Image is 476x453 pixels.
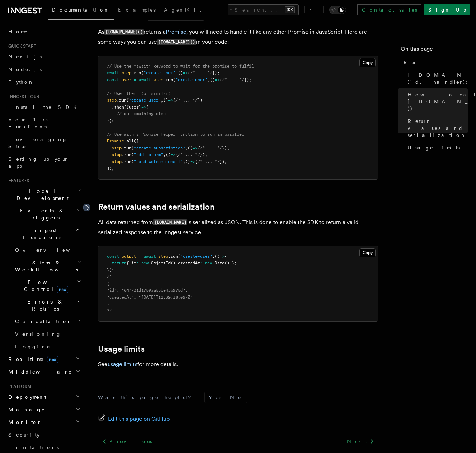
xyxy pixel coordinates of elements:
[153,219,187,225] code: [DOMAIN_NAME]
[188,146,193,151] span: ()
[200,152,205,157] span: })
[112,105,124,110] span: .then
[164,7,201,13] span: AgentKit
[405,115,468,141] a: Return values and serialization
[171,152,175,157] span: =>
[122,254,136,259] span: output
[408,144,460,151] span: Usage limits
[226,392,247,403] button: No
[207,77,210,82] span: ,
[6,227,76,241] span: Inngest Functions
[129,98,161,103] span: "create-user"
[220,77,222,82] span: {
[6,76,82,88] a: Python
[225,159,227,164] span: ,
[401,45,468,56] h4: On this page
[6,406,45,413] span: Manage
[151,260,171,265] span: ObjectId
[134,77,136,82] span: =
[98,435,156,448] a: Previous
[163,152,166,157] span: ,
[126,98,129,103] span: (
[6,365,82,378] button: Middleware
[6,244,82,353] div: Inngest Functions
[222,146,227,151] span: })
[107,77,119,82] span: const
[6,133,82,153] a: Leveraging Steps
[15,331,61,337] span: Versioning
[180,254,212,259] span: "create-user"
[131,70,141,75] span: .run
[173,77,175,82] span: (
[198,146,200,151] span: {
[8,104,81,110] span: Install the SDK
[405,69,468,88] a: [DOMAIN_NAME](id, handler): Promise
[107,139,124,144] span: Promise
[175,152,178,157] span: {
[107,91,171,96] span: // Use `then` (or similar)
[175,260,178,265] span: ,
[12,244,82,256] a: Overview
[112,146,122,151] span: step
[163,77,173,82] span: .run
[112,159,122,164] span: step
[405,141,468,154] a: Usage limits
[131,152,134,157] span: (
[8,79,34,85] span: Python
[15,344,51,349] span: Logging
[343,435,378,448] a: Next
[117,98,126,103] span: .run
[215,77,220,82] span: =>
[108,361,137,368] a: usage limits
[357,4,421,15] a: Contact sales
[12,279,77,293] span: Flow Control
[12,295,82,315] button: Errors & Retries
[6,353,82,365] button: Realtimenew
[220,254,225,259] span: =>
[98,217,378,237] p: All data returned from is serialized as JSON. This is done to enable the SDK to return a valid se...
[185,159,190,164] span: ()
[8,137,68,149] span: Leveraging Steps
[144,70,175,75] span: "create-user"
[104,29,144,35] code: [DOMAIN_NAME]()
[424,4,470,15] a: Sign Up
[52,7,110,13] span: Documentation
[329,6,346,14] button: Toggle dark mode
[12,340,82,353] a: Logging
[122,77,131,82] span: user
[6,207,76,221] span: Events & Triggers
[215,254,220,259] span: ()
[171,260,175,265] span: ()
[144,254,156,259] span: await
[212,70,220,75] span: });
[166,152,171,157] span: ()
[168,254,178,259] span: .run
[131,159,134,164] span: (
[98,27,378,47] p: As returns a , you will need to handle it like any other Promise in JavaScript. Here are some way...
[98,202,215,212] a: Return values and serialization
[158,254,168,259] span: step
[6,178,29,183] span: Features
[183,159,185,164] span: ,
[98,414,170,424] a: Edit this page on GitHub
[6,419,41,426] span: Monitor
[131,146,134,151] span: (
[198,98,202,103] span: })
[6,185,82,204] button: Local Development
[8,156,69,169] span: Setting up your app
[160,2,205,19] a: AgentKit
[6,204,82,224] button: Events & Triggers
[6,188,76,202] span: Local Development
[175,77,207,82] span: "create-user"
[212,254,215,259] span: ,
[12,328,82,340] a: Versioning
[401,56,468,69] a: Run
[114,2,160,19] a: Examples
[122,70,131,75] span: step
[124,105,141,110] span: ((user)
[139,77,151,82] span: await
[146,105,149,110] span: {
[227,146,229,151] span: ,
[188,70,190,75] span: {
[15,247,87,253] span: Overview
